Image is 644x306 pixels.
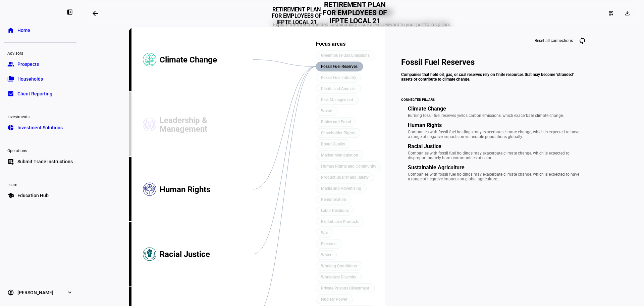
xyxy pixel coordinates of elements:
[321,253,332,257] text: Water
[408,151,580,160] div: Companies with fossil fuel holdings may exacerbate climate change, which is expected to dispropor...
[17,192,49,199] span: Education Hub
[321,64,358,69] text: Fossil Fuel Reserves
[4,121,76,134] a: pie_chartInvestment Solutions
[66,9,73,15] eth-mat-symbol: left_panel_close
[321,131,355,135] text: Shareholder Rights
[535,38,573,43] span: Reset all connections
[608,11,614,16] mat-icon: dashboard_customize
[271,6,322,26] h3: RETIREMENT PLAN FOR EMPLOYEES OF IFPTE LOCAL 21
[321,142,345,146] text: Board Quality
[160,222,253,287] div: Racial Justice
[4,87,76,100] a: bid_landscapeClient Reporting
[4,179,76,189] div: Learn
[7,158,14,165] eth-mat-symbol: list_alt_add
[7,27,14,34] eth-mat-symbol: home
[160,157,253,222] div: Human Rights
[4,48,76,57] div: Advisors
[7,289,14,296] eth-mat-symbol: account_circle
[17,158,73,165] span: Submit Trade Instructions
[7,192,14,199] eth-mat-symbol: school
[160,27,253,92] div: Climate Change
[321,186,361,191] text: Media and Advertising
[624,10,631,16] mat-icon: download
[321,97,353,102] text: Risk Management
[321,208,349,213] text: Labor Relations
[408,113,580,118] div: Burning fossil fuel reserves yields carbon emissions, which exacerbate climate change.
[321,120,351,124] text: Ethics and Fraud
[4,57,76,71] a: groupProspects
[4,24,76,37] a: homeHome
[7,124,14,131] eth-mat-symbol: pie_chart
[321,153,358,158] text: Market Manipulation
[321,219,359,224] text: Exploitative Products
[17,90,52,97] span: Client Reporting
[4,72,76,86] a: folder_copyHouseholds
[408,105,580,112] div: Climate Change
[321,286,369,291] text: Private Prisons Divestment
[321,108,332,113] text: Waste
[66,289,73,296] eth-mat-symbol: expand_more
[321,86,356,91] text: Plants and Animals
[401,98,580,101] div: CONNECTED PILLARS
[17,124,63,131] span: Investment Solutions
[408,172,580,181] div: Companies with fossil fuel holdings may exacerbate climate change, which is expected to have a ra...
[408,122,580,128] div: Human Rights
[401,72,580,82] h4: Companies that hold oil, gas, or coal reserves rely on finite resources that may become "stranded...
[4,112,76,121] div: Investments
[7,90,14,97] eth-mat-symbol: bid_landscape
[7,76,14,82] eth-mat-symbol: folder_copy
[408,130,580,139] div: Companies with fossil fuel holdings may exacerbate climate change, which is expected to have a ra...
[408,143,580,149] div: Racial Justice
[322,1,387,26] h2: RETIREMENT PLAN FOR EMPLOYEES OF IFPTE LOCAL 21
[321,297,347,302] text: Nuclear Power
[17,289,53,296] span: [PERSON_NAME]
[321,164,376,169] text: Human Rights and Community
[321,264,357,268] text: Working Conditions
[321,175,369,180] text: Product Quality and Safety
[17,61,39,68] span: Prospects
[7,61,14,68] eth-mat-symbol: group
[321,230,328,235] text: War
[321,275,356,279] text: Workplace Diversity
[578,37,586,45] mat-icon: cached
[17,27,30,34] span: Home
[321,242,336,246] text: Firearms
[321,75,356,80] text: Fossil Fuel Industry
[321,197,346,202] text: Remuneration
[316,41,345,47] text: Focus areas
[401,57,580,67] h2: Fossil Fuel Reserves
[4,145,76,155] div: Operations
[160,92,253,157] div: Leadership & Management
[321,53,370,58] text: Greenhouse Gas Emissions
[17,76,43,82] span: Households
[408,164,580,171] div: Sustainable Agriculture
[91,9,99,17] mat-icon: arrow_backwards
